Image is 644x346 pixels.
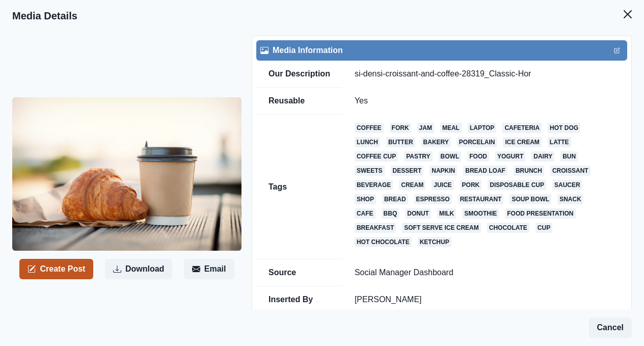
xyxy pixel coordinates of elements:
td: Source [256,259,342,286]
a: snack [557,194,583,204]
a: juice [432,180,453,190]
button: Close [618,4,638,24]
a: laptop [468,123,496,133]
td: Yes [342,88,627,115]
img: iqnvgozxpvi0esmsyg6n [12,97,242,251]
td: Tags [256,115,342,259]
button: Cancel [589,317,632,338]
button: Create Post [19,259,93,279]
a: milk [437,208,456,219]
a: sweets [355,166,385,176]
a: [PERSON_NAME] [355,295,422,304]
a: chocolate [487,223,529,233]
a: ketchup [418,237,451,247]
a: napkin [430,166,457,176]
a: hot chocolate [355,237,412,247]
a: bun [560,151,578,162]
a: bread [382,194,408,204]
p: Social Manager Dashboard [355,268,615,278]
a: hot dog [548,123,580,133]
a: breakfast [355,223,396,233]
a: cafeteria [502,123,542,133]
a: dessert [391,166,424,176]
a: beverage [355,180,393,190]
a: cafe [355,208,375,219]
a: lunch [355,137,380,147]
button: Email [184,259,234,279]
td: Our Description [256,61,342,88]
a: pastry [404,151,432,162]
a: croissant [550,166,591,176]
a: latte [548,137,571,147]
a: coffee cup [355,151,398,162]
button: Edit [611,44,623,57]
a: cup [535,223,552,233]
a: food [467,151,489,162]
a: fork [390,123,411,133]
a: cream [399,180,425,190]
a: donut [405,208,431,219]
a: food presentation [505,208,575,219]
a: disposable cup [488,180,546,190]
a: smoothie [462,208,499,219]
a: jam [417,123,434,133]
a: soft serve ice cream [402,223,480,233]
a: saucer [552,180,582,190]
a: ice cream [503,137,541,147]
button: Download [105,259,172,279]
a: porcelain [457,137,497,147]
a: shop [355,194,376,204]
a: brunch [514,166,544,176]
a: bread loaf [463,166,507,176]
div: Media Information [260,44,623,57]
td: si-densi-croissant-and-coffee-28319_Classic-Hor [342,61,627,88]
a: bakery [421,137,451,147]
a: coffee [355,123,384,133]
a: meal [440,123,462,133]
a: pork [460,180,482,190]
a: espresso [414,194,452,204]
td: Reusable [256,88,342,115]
a: soup bowl [509,194,551,204]
a: butter [386,137,415,147]
a: restaurant [458,194,504,204]
td: Inserted By [256,286,342,313]
a: yogurt [495,151,525,162]
a: dairy [531,151,554,162]
a: bbq [382,208,399,219]
a: bowl [439,151,462,162]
